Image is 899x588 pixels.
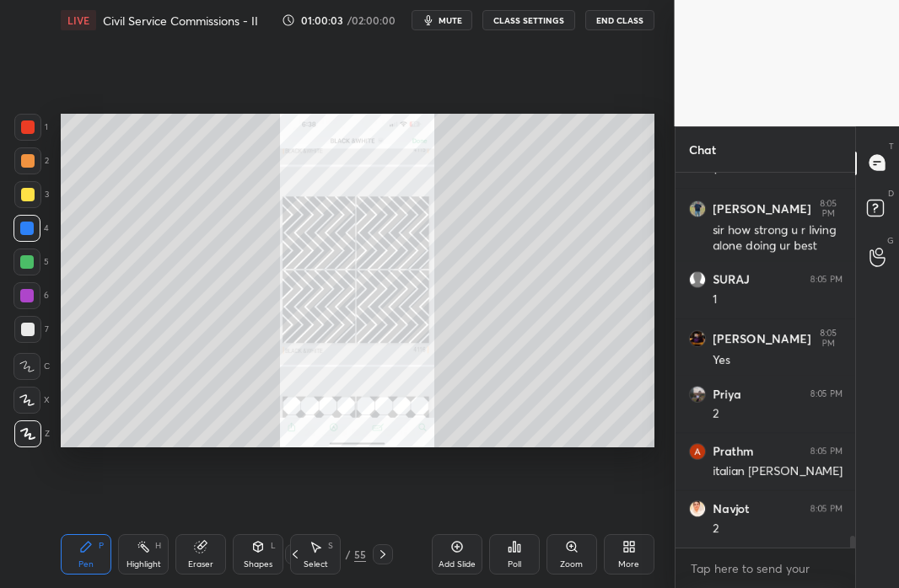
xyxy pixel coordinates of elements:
[689,500,706,517] img: edf30ddf2a484a3c8e4d4ac415608574.jpg
[810,389,842,399] div: 8:05 PM
[482,10,575,30] button: CLASS SETTINGS
[689,386,706,403] img: d25d1c43a2c748f49a3f19ca7fc686c1.jpg
[815,199,842,219] div: 8:05 PM
[61,10,96,30] div: LIVE
[689,271,706,288] img: default.png
[713,387,741,402] h6: Priya
[889,140,894,152] p: T
[304,560,328,569] div: Select
[346,549,351,559] div: /
[713,331,811,346] h6: [PERSON_NAME]
[328,542,333,550] div: S
[815,329,842,349] div: 8:05 PM
[13,249,49,275] div: 5
[689,443,706,460] img: 3fdce4510ff54ccaa4e4f26620687b31.78041336_3
[560,560,583,569] div: Zoom
[14,420,50,447] div: Z
[713,521,842,537] div: 2
[713,201,811,216] h6: [PERSON_NAME]
[103,13,258,29] h4: Civil Service Commissions - II
[585,10,654,30] button: End Class
[888,187,894,200] p: D
[618,560,639,569] div: More
[713,352,842,369] div: Yes
[689,330,706,347] img: 951c0b2c5a854b959047e195b9f3754a.jpg
[810,504,842,514] div: 8:05 PM
[354,547,366,562] div: 55
[14,114,48,141] div: 1
[713,291,842,308] div: 1
[271,542,276,550] div: L
[244,560,272,569] div: Shapes
[14,316,49,343] div: 7
[713,406,842,423] div: 2
[439,14,462,26] span: mute
[810,446,842,457] div: 8:05 PM
[713,444,754,459] h6: Prathm
[713,272,750,287] h6: SURAJ
[13,282,49,309] div: 6
[676,173,856,548] div: grid
[713,501,749,516] h6: Navjot
[99,542,104,550] div: P
[188,560,213,569] div: Eraser
[439,560,476,569] div: Add Slide
[412,10,472,30] button: mute
[14,181,49,208] div: 3
[508,560,521,569] div: Poll
[155,542,161,550] div: H
[13,353,50,380] div: C
[713,463,842,480] div: italian [PERSON_NAME]
[78,560,94,569] div: Pen
[676,127,729,172] p: Chat
[14,147,49,174] div: 2
[13,215,49,242] div: 4
[13,387,50,414] div: X
[713,222,842,254] div: sir how strong u r living alone doing ur best
[887,234,894,247] p: G
[689,200,706,217] img: a46bbc76ec7042f5af711d42bc48e404.jpg
[810,275,842,285] div: 8:05 PM
[127,560,161,569] div: Highlight
[713,162,842,179] div: 1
